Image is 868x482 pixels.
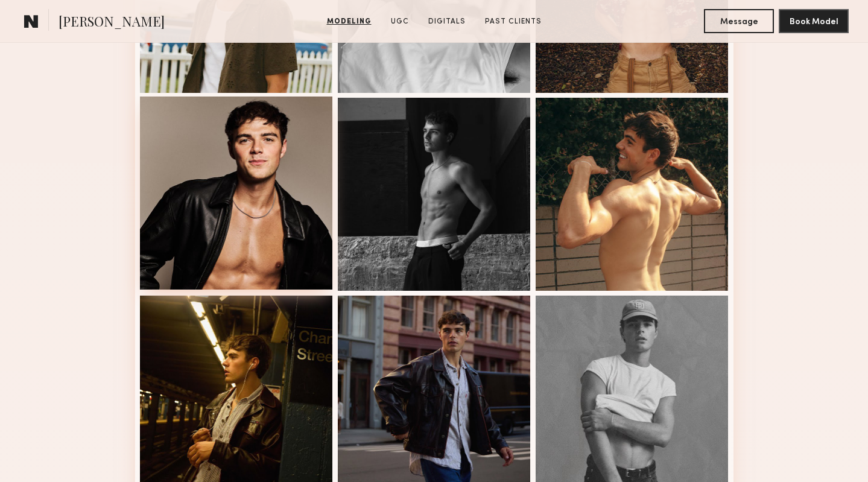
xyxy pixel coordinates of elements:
span: [PERSON_NAME] [59,12,165,33]
a: Modeling [322,16,376,27]
a: Book Model [779,16,849,26]
a: UGC [386,16,414,27]
button: Message [704,9,774,33]
a: Past Clients [480,16,546,27]
button: Book Model [779,9,849,33]
a: Digitals [423,16,470,27]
